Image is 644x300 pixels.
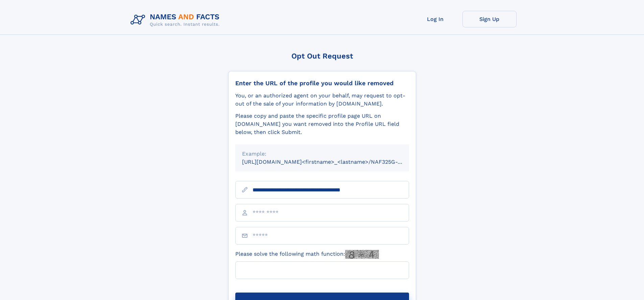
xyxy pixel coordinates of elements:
small: [URL][DOMAIN_NAME]<firstname>_<lastname>/NAF325G-xxxxxxxx [242,159,422,165]
div: You, or an authorized agent on your behalf, may request to opt-out of the sale of your informatio... [235,92,409,108]
a: Log In [408,11,462,27]
div: Opt Out Request [228,52,416,60]
label: Please solve the following math function: [235,250,379,259]
div: Please copy and paste the specific profile page URL on [DOMAIN_NAME] you want removed into the Pr... [235,112,409,136]
div: Enter the URL of the profile you would like removed [235,79,409,87]
a: Sign Up [462,11,517,27]
img: Logo Names and Facts [128,11,225,29]
div: Example: [242,150,402,158]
